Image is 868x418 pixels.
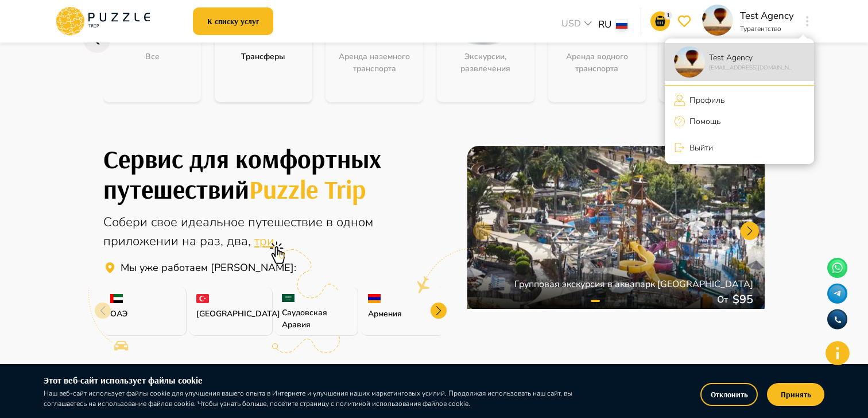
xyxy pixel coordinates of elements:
[705,64,795,72] p: [EMAIL_ADDRESS][DOMAIN_NAME]
[685,115,720,127] p: Помощь
[685,142,713,154] p: Выйти
[705,52,795,64] p: Test Agency
[685,94,724,106] p: Профиль
[674,47,705,78] img: profile_picture PuzzleTrip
